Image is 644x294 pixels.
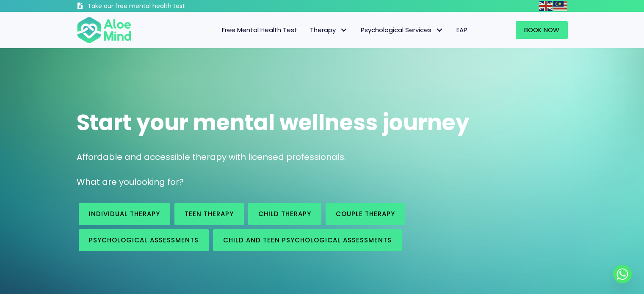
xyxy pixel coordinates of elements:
[539,1,553,11] img: en
[354,21,450,39] a: Psychological ServicesPsychological Services: submenu
[143,21,474,39] nav: Menu
[134,176,184,188] span: looking for?
[216,21,304,39] a: Free Mental Health Test
[174,203,244,225] a: Teen Therapy
[77,176,134,188] span: What are you
[338,24,350,36] span: Therapy: submenu
[450,21,474,39] a: EAP
[77,2,230,12] a: Take our free mental health test
[185,209,234,218] span: Teen Therapy
[77,151,568,163] p: Affordable and accessible therapy with licensed professionals.
[336,209,395,218] span: Couple therapy
[222,25,297,34] span: Free Mental Health Test
[553,1,567,11] img: ms
[213,229,402,251] a: Child and Teen Psychological assessments
[456,25,467,34] span: EAP
[361,25,444,34] span: Psychological Services
[223,236,392,245] span: Child and Teen Psychological assessments
[89,236,199,245] span: Psychological assessments
[304,21,354,39] a: TherapyTherapy: submenu
[516,21,568,39] a: Book Now
[77,107,470,138] span: Start your mental wellness journey
[553,1,568,11] a: Malay
[89,209,160,218] span: Individual therapy
[310,25,348,34] span: Therapy
[88,2,230,11] h3: Take our free mental health test
[79,229,209,251] a: Psychological assessments
[258,209,311,218] span: Child Therapy
[77,16,132,44] img: Aloe mind Logo
[79,203,170,225] a: Individual therapy
[434,24,446,36] span: Psychological Services: submenu
[326,203,405,225] a: Couple therapy
[539,1,553,11] a: English
[524,25,559,34] span: Book Now
[613,265,632,283] a: Whatsapp
[248,203,321,225] a: Child Therapy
